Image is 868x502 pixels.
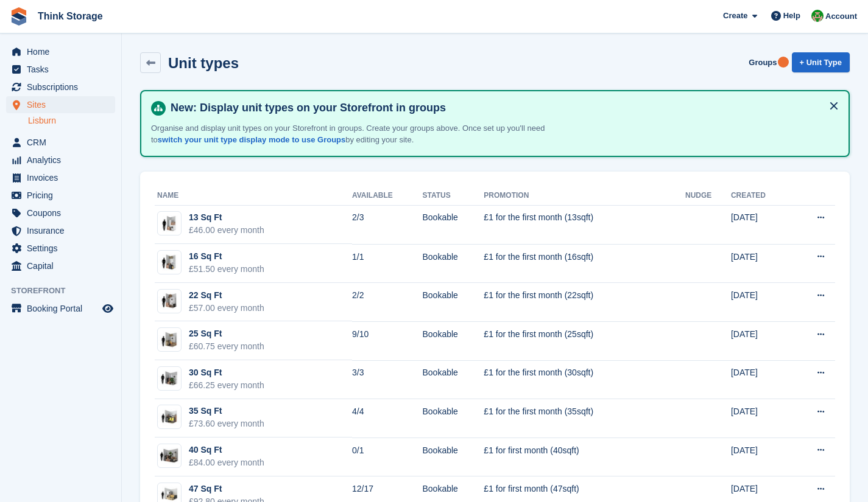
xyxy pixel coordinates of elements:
td: [DATE] [731,399,791,438]
td: 2/2 [352,283,423,322]
td: Bookable [423,244,484,283]
a: menu [6,61,115,78]
img: stora-icon-8386f47178a22dfd0bd8f6a31ec36ba5ce8667c1dd55bd0f319d3a0aa187defe.svg [10,7,28,26]
img: 12-sqft-unit.jpg [158,215,181,232]
th: Name [155,186,352,206]
span: Tasks [27,61,100,78]
div: 47 Sq Ft [189,483,264,495]
a: menu [6,204,115,221]
a: menu [6,134,115,151]
th: Available [352,186,423,206]
td: £1 for the first month (16sqft) [484,244,685,283]
div: £57.00 every month [189,302,264,315]
td: £1 for the first month (13sqft) [484,205,685,244]
a: menu [6,257,115,274]
div: 40 Sq Ft [189,444,264,456]
div: 30 Sq Ft [189,366,264,379]
td: Bookable [423,360,484,399]
p: Organise and display unit types on your Storefront in groups. Create your groups above. Once set ... [151,122,577,146]
a: Think Storage [33,6,108,26]
a: Preview store [101,301,115,316]
div: 25 Sq Ft [189,327,264,340]
a: + Unit Type [792,52,850,72]
span: Storefront [11,285,121,297]
div: £46.00 every month [189,224,264,237]
div: £66.25 every month [189,379,264,392]
div: 13 Sq Ft [189,211,264,224]
td: [DATE] [731,283,791,322]
img: Sarah Mackie [811,10,824,22]
span: Help [783,10,800,22]
img: 15-sqft-unit.jpg [158,254,181,271]
a: menu [6,78,115,96]
div: 22 Sq Ft [189,289,264,302]
span: Account [825,10,857,23]
a: menu [6,169,115,186]
td: £1 for the first month (22sqft) [484,283,685,322]
span: Sites [27,96,100,113]
td: 2/3 [352,205,423,244]
th: Promotion [484,186,685,206]
a: menu [6,222,115,239]
td: £1 for the first month (30sqft) [484,360,685,399]
img: 35-sqft-unit.jpg [158,408,181,426]
span: Coupons [27,204,100,221]
a: menu [6,187,115,204]
th: Nudge [685,186,731,206]
td: 1/1 [352,244,423,283]
span: Pricing [27,187,100,204]
img: 40-sqft-unit.jpg [158,447,181,465]
a: menu [6,240,115,257]
span: CRM [27,134,100,151]
td: [DATE] [731,438,791,476]
img: 30-sqft-unit.jpg [158,370,181,388]
td: [DATE] [731,321,791,360]
a: switch your unit type display mode to use Groups [158,135,345,144]
div: £84.00 every month [189,456,264,469]
span: Analytics [27,152,100,169]
td: [DATE] [731,205,791,244]
th: Status [423,186,484,206]
div: Tooltip anchor [778,57,789,68]
span: Booking Portal [27,300,100,317]
span: Invoices [27,169,100,186]
img: 25-sqft-unit.jpg [158,331,181,349]
div: £51.50 every month [189,263,264,276]
span: Create [723,10,747,22]
td: £1 for the first month (25sqft) [484,321,685,360]
h4: New: Display unit types on your Storefront in groups [166,101,839,115]
th: Created [731,186,791,206]
td: 3/3 [352,360,423,399]
a: menu [6,300,115,317]
span: Home [27,43,100,60]
img: 20-sqft-unit.jpg [158,292,181,310]
span: Subscriptions [27,78,100,96]
td: 0/1 [352,438,423,476]
a: Groups [744,52,782,72]
div: 35 Sq Ft [189,405,264,417]
td: Bookable [423,321,484,360]
td: 4/4 [352,399,423,438]
td: [DATE] [731,244,791,283]
td: Bookable [423,283,484,322]
td: Bookable [423,205,484,244]
td: Bookable [423,438,484,476]
div: £60.75 every month [189,340,264,353]
span: Settings [27,240,100,257]
div: 16 Sq Ft [189,250,264,263]
a: menu [6,96,115,113]
td: £1 for the first month (35sqft) [484,399,685,438]
div: £73.60 every month [189,417,264,430]
span: Capital [27,257,100,274]
a: Lisburn [28,115,115,127]
a: menu [6,43,115,60]
td: £1 for first month (40sqft) [484,438,685,476]
h2: Unit types [168,55,239,71]
a: menu [6,152,115,169]
span: Insurance [27,222,100,239]
td: Bookable [423,399,484,438]
td: 9/10 [352,321,423,360]
td: [DATE] [731,360,791,399]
